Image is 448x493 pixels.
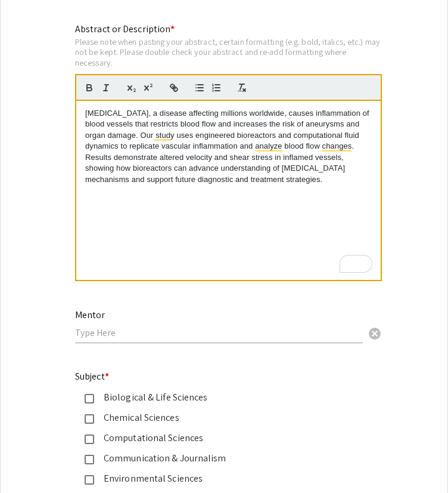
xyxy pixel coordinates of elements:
div: Chemical Sciences [94,411,344,425]
div: Please note when pasting your abstract, certain formatting (e.g. bold, italics, etc.) may not be ... [75,36,382,68]
iframe: Chat [9,439,51,484]
mat-label: Mentor [75,309,105,321]
input: Type Here [75,326,363,339]
div: To enrich screen reader interactions, please activate Accessibility in Grammarly extension settings [76,101,381,280]
mat-label: Subject [75,370,109,383]
span: cancel [368,326,382,341]
div: Communication & Journalism [94,451,344,466]
div: Environmental Sciences [94,472,344,486]
div: Biological & Life Sciences [94,390,344,405]
mat-label: Abstract or Description [75,23,175,35]
button: Clear [363,321,387,344]
p: [MEDICAL_DATA], a disease affecting millions worldwide, causes inflammation of blood vessels that... [85,108,372,185]
div: Computational Sciences [94,431,344,445]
